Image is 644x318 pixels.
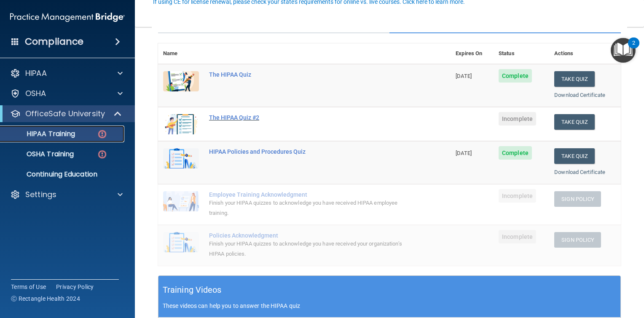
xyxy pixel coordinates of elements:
button: Sign Policy [554,191,601,207]
a: Privacy Policy [56,283,94,291]
span: Incomplete [499,112,536,126]
img: PMB logo [10,9,125,26]
a: OfficeSafe University [10,109,122,119]
span: Incomplete [499,230,536,243]
a: Download Certificate [554,92,605,98]
th: Name [158,43,204,64]
div: Policies Acknowledgment [209,232,408,239]
div: HIPAA Policies and Procedures Quiz [209,148,408,155]
p: OfficeSafe University [25,109,105,119]
p: Settings [25,190,56,200]
span: Incomplete [499,189,536,203]
a: Terms of Use [11,283,46,291]
div: The HIPAA Quiz [209,71,408,78]
p: These videos can help you to answer the HIPAA quiz [163,302,616,309]
button: Open Resource Center, 2 new notifications [611,38,636,63]
button: Take Quiz [554,148,595,164]
span: [DATE] [456,73,472,79]
div: Employee Training Acknowledgment [209,191,408,198]
button: Take Quiz [554,71,595,87]
a: Settings [10,190,123,200]
a: HIPAA [10,68,123,78]
p: OSHA [25,88,46,99]
h5: Training Videos [163,283,222,297]
button: Sign Policy [554,232,601,248]
div: The HIPAA Quiz #2 [209,114,408,121]
div: Finish your HIPAA quizzes to acknowledge you have received your organization’s HIPAA policies. [209,239,408,259]
div: Finish your HIPAA quizzes to acknowledge you have received HIPAA employee training. [209,198,408,218]
img: danger-circle.6113f641.png [97,129,107,139]
div: 2 [632,43,635,54]
img: danger-circle.6113f641.png [97,149,107,160]
span: Complete [499,146,532,160]
p: HIPAA Training [5,130,75,138]
p: OSHA Training [5,150,74,158]
h4: Compliance [25,36,83,48]
iframe: Drift Widget Chat Controller [499,259,634,292]
th: Status [494,43,549,64]
a: Download Certificate [554,169,605,175]
p: Continuing Education [5,170,121,179]
th: Expires On [451,43,494,64]
th: Actions [549,43,621,64]
span: Complete [499,69,532,83]
span: Ⓒ Rectangle Health 2024 [11,294,80,303]
a: OSHA [10,88,123,99]
span: [DATE] [456,150,472,156]
button: Take Quiz [554,114,595,130]
p: HIPAA [25,68,47,78]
